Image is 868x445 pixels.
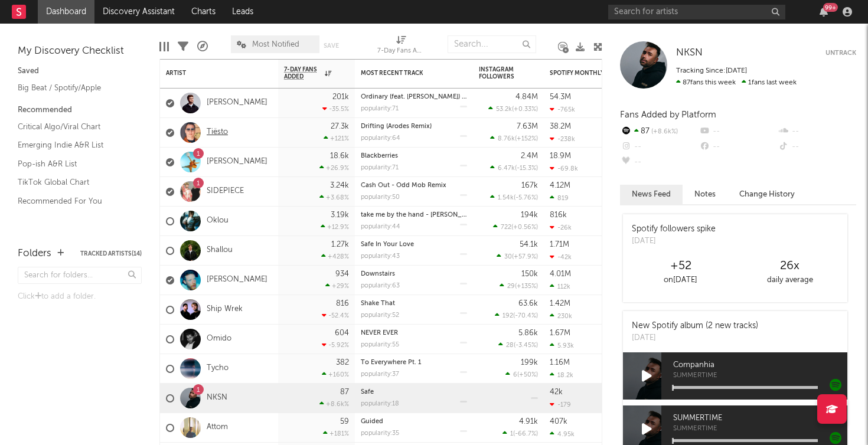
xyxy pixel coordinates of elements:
div: 18.6k [330,152,349,160]
span: -5.76 % [515,195,536,201]
div: 934 [335,270,349,278]
a: Big Beat / Spotify/Apple [18,81,130,94]
div: 3.24k [330,182,349,189]
div: -42k [550,253,572,261]
a: SIDEPIECE [207,186,244,197]
div: -- [778,139,856,155]
span: SUMMERTIME [673,426,847,433]
div: 150k [521,270,538,278]
div: 1.16M [550,359,570,367]
div: Edit Columns [159,30,169,64]
div: To Everywhere Pt. 1 [361,359,467,366]
span: 722 [501,224,511,231]
span: 1 fans last week [676,79,797,86]
div: 2.4M [521,152,538,160]
div: daily average [735,273,844,287]
div: +26.9 % [319,164,349,172]
div: 7.63M [517,123,538,130]
div: popularity: 37 [361,371,399,378]
a: Ordinary (feat. [PERSON_NAME]) - Live from [GEOGRAPHIC_DATA] [361,94,564,100]
span: 6.47k [498,165,515,172]
div: -26k [550,224,572,231]
div: 54.3M [550,93,571,101]
span: 29 [507,283,515,290]
div: ( ) [497,253,538,260]
div: -35.5 % [322,105,349,113]
div: ( ) [490,194,538,201]
div: -- [620,155,699,170]
div: ( ) [490,135,538,142]
a: Cash Out - Odd Mob Remix [361,182,446,189]
div: ( ) [498,341,538,349]
div: 194k [521,211,538,219]
div: 1.42M [550,300,570,307]
div: 87 [620,124,699,139]
div: 59 [340,418,349,426]
span: +50 % [519,372,536,378]
span: 192 [502,313,513,319]
a: Pop-ish A&R List [18,158,130,171]
div: Artist [166,70,254,77]
span: 8.76k [498,136,515,142]
div: Safe [361,389,467,395]
div: 27.3k [331,123,349,130]
div: 199k [521,359,538,367]
a: [PERSON_NAME] [207,275,267,285]
span: +0.56 % [513,224,536,231]
div: -- [699,124,777,139]
div: 1.27k [331,241,349,248]
div: Recommended [18,103,142,117]
div: on [DATE] [626,273,735,287]
div: -69.8k [550,165,578,172]
span: -3.45 % [515,342,536,349]
div: ( ) [493,223,538,231]
div: 167k [521,182,538,189]
div: New Spotify album (2 new tracks) [632,320,758,332]
div: 7-Day Fans Added (7-Day Fans Added) [377,44,425,58]
div: 3.19k [331,211,349,219]
a: Recommended For You [18,195,130,208]
div: +428 % [321,253,349,260]
div: popularity: 55 [361,342,399,348]
div: Folders [18,247,51,261]
a: take me by the hand - [PERSON_NAME] remix [361,212,501,218]
button: Untrack [825,47,856,59]
div: 819 [550,194,569,202]
div: 4.84M [515,93,538,101]
div: 407k [550,418,567,426]
div: 4.12M [550,182,570,189]
a: Omido [207,334,231,344]
div: popularity: 71 [361,165,399,171]
span: 53.2k [496,106,512,113]
div: 230k [550,312,572,320]
input: Search... [448,35,536,53]
span: 1.54k [498,195,514,201]
div: popularity: 64 [361,135,400,142]
a: [PERSON_NAME] [207,98,267,108]
span: Most Notified [252,41,299,48]
div: 87 [340,388,349,396]
span: +8.6k % [650,129,678,135]
div: Click to add a folder. [18,290,142,304]
div: ( ) [495,312,538,319]
a: To Everywhere Pt. 1 [361,359,421,366]
a: Blackberries [361,153,398,159]
div: -5.92 % [322,341,349,349]
div: 5.86k [518,329,538,337]
div: 18.2k [550,371,573,379]
div: +29 % [325,282,349,290]
div: popularity: 52 [361,312,399,319]
div: 63.6k [518,300,538,307]
div: 201k [332,93,349,101]
div: popularity: 44 [361,224,400,230]
span: 30 [504,254,512,260]
a: NEVER EVER [361,330,398,336]
div: 99 + [823,3,838,12]
div: +12.9 % [321,223,349,231]
div: popularity: 50 [361,194,400,201]
div: 4.95k [550,430,575,438]
div: 54.1k [520,241,538,248]
div: 382 [336,359,349,367]
div: 4.91k [519,418,538,426]
button: News Feed [620,185,683,204]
